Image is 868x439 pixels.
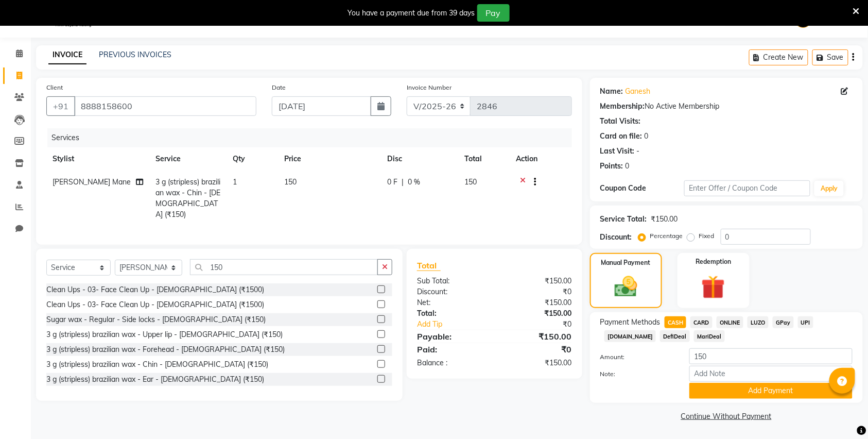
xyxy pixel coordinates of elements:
div: Payable: [409,330,494,343]
div: 0 [645,131,649,142]
div: Services [47,128,580,147]
div: ₹150.00 [494,358,579,368]
span: 0 % [408,177,420,188]
input: Enter Offer / Coupon Code [684,180,810,196]
div: Net: [409,297,494,308]
a: Ganesh [626,86,651,97]
th: Action [510,147,572,171]
span: GPay [773,316,794,328]
div: Clean Ups - 03- Face Clean Up - [DEMOGRAPHIC_DATA] (₹1500) [46,299,264,310]
div: ₹150.00 [494,330,579,343]
div: Card on file: [600,131,643,142]
span: | [402,177,404,188]
th: Qty [227,147,278,171]
button: Pay [477,4,510,22]
span: UPI [798,316,814,328]
label: Client [46,83,63,92]
div: 3 g (stripless) brazilian wax - Upper lip - [DEMOGRAPHIC_DATA] (₹150) [46,329,283,340]
span: MariDeal [694,330,725,342]
div: - [637,146,640,157]
a: Add Tip [409,319,509,330]
span: CASH [665,316,687,328]
label: Percentage [650,231,683,241]
input: Search or Scan [190,259,378,275]
th: Disc [381,147,458,171]
span: LUZO [748,316,769,328]
div: ₹150.00 [494,308,579,319]
div: Total Visits: [600,116,641,127]
span: [DOMAIN_NAME] [604,330,656,342]
a: INVOICE [48,46,86,64]
span: 150 [284,177,297,187]
div: Discount: [409,286,494,297]
div: Sub Total: [409,276,494,286]
div: Clean Ups - 03- Face Clean Up - [DEMOGRAPHIC_DATA] (₹1500) [46,284,264,295]
label: Fixed [699,231,715,241]
label: Note: [593,369,682,379]
div: 3 g (stripless) brazilian wax - Ear - [DEMOGRAPHIC_DATA] (₹150) [46,374,264,385]
div: You have a payment due from 39 days [348,8,475,19]
div: Coupon Code [600,183,684,194]
label: Amount: [593,352,682,362]
a: PREVIOUS INVOICES [99,50,171,59]
div: Total: [409,308,494,319]
img: _cash.svg [607,274,645,300]
div: Membership: [600,101,645,112]
span: 0 F [387,177,397,188]
span: Payment Methods [600,317,661,328]
span: DefiDeal [660,330,690,342]
span: CARD [690,316,713,328]
div: ₹150.00 [494,276,579,286]
div: ₹0 [494,286,579,297]
th: Service [149,147,227,171]
input: Amount [689,348,853,364]
div: Points: [600,161,623,172]
input: Search by Name/Mobile/Email/Code [74,96,256,116]
div: ₹150.00 [651,214,678,225]
div: Discount: [600,232,632,243]
th: Total [458,147,510,171]
button: Create New [749,49,808,65]
span: [PERSON_NAME] Mane [53,177,131,187]
img: _gift.svg [694,273,733,302]
span: 150 [464,177,477,187]
th: Price [278,147,381,171]
div: Last Visit: [600,146,635,157]
label: Invoice Number [407,83,452,92]
div: Service Total: [600,214,647,225]
div: Paid: [409,343,494,356]
label: Manual Payment [601,258,651,267]
div: Name: [600,86,623,97]
button: Apply [814,181,844,196]
div: ₹0 [494,343,579,356]
div: Sugar wax - Regular - Side locks - [DEMOGRAPHIC_DATA] (₹150) [46,314,266,325]
button: +91 [46,96,75,116]
div: ₹150.00 [494,297,579,308]
div: 0 [626,161,630,172]
a: Continue Without Payment [592,411,861,422]
button: Save [812,49,848,65]
label: Redemption [696,257,731,266]
div: ₹0 [509,319,580,330]
input: Add Note [689,366,853,382]
label: Date [272,83,286,92]
span: 3 g (stripless) brazilian wax - Chin - [DEMOGRAPHIC_DATA] (₹150) [155,177,220,219]
div: Balance : [409,358,494,368]
th: Stylist [46,147,149,171]
div: 3 g (stripless) brazilian wax - Chin - [DEMOGRAPHIC_DATA] (₹150) [46,359,268,370]
div: 3 g (stripless) brazilian wax - Forehead - [DEMOGRAPHIC_DATA] (₹150) [46,344,285,355]
span: ONLINE [717,316,743,328]
div: No Active Membership [600,101,853,112]
span: 1 [233,177,237,187]
span: Total [417,260,441,271]
button: Add Payment [689,383,853,399]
